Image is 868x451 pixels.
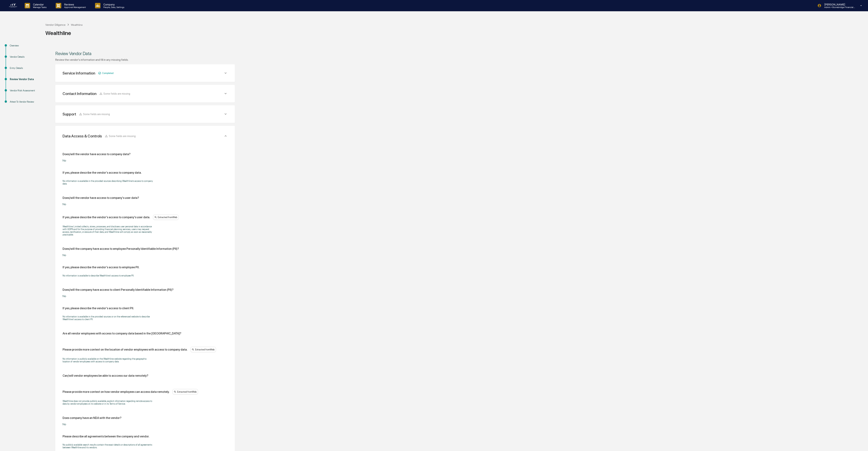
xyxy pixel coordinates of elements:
[63,180,153,185] p: No information is available in the provided sources describing Wealthline’s access to company data.
[10,66,40,70] div: Entry Details
[60,89,230,98] div: Contact InformationSome fields are missing
[102,72,114,75] span: Completed
[61,3,88,6] p: Reviews
[63,266,139,269] div: If yes, please describe the vendor's access to employee PII.
[55,58,235,61] div: Review the vendor's information and fill in any missing fields.
[63,274,153,277] p: No information is available to describe Wealthline's access to employee PII.
[63,159,153,162] div: No
[63,247,179,251] div: Does/will the company have access to employee Personally Identifiable Information (PII)?
[63,71,95,75] div: Service Information
[63,348,187,351] div: Please provide more context on the location of vendor employees with access to company data.
[71,23,83,26] div: Wealthline
[30,3,48,6] p: Calendar
[63,216,150,219] div: If yes, please describe the vendor's access to company's user data.
[100,6,126,9] p: People, Data, Settings
[63,332,181,335] div: Are all vendor employees with access to company data based in the [GEOGRAPHIC_DATA]?
[63,288,174,291] div: Does/will the company have access to client Personally Identifiable Information (PII)?
[10,77,40,81] div: Review Vendor Data
[821,3,855,6] p: [PERSON_NAME]
[10,55,40,59] div: Vendor Details
[190,347,216,352] div: Extracted from Web
[856,439,866,449] iframe: Open customer support
[60,110,230,119] div: SupportSome fields are missing
[10,44,40,47] div: Overview
[63,416,121,420] div: Does company have an NDA with the vendor?
[60,130,230,142] div: Data Access & ControlsSome fields are missing
[10,89,40,92] div: Vendor Risk Assessment
[30,6,48,9] p: Manage Tasks
[63,196,139,200] div: Does/will the vendor have access to company's user data?
[63,357,153,363] p: No information is publicly available on the Wealthline website regarding the geographic location ...
[63,294,153,298] div: No
[83,113,110,116] span: Some fields are missing
[63,423,153,426] div: No
[63,443,153,449] p: No publicly available search results contain the exact details or descriptions of all agreements ...
[172,389,198,394] div: Extracted from Web
[153,215,179,220] div: Extracted from Web
[55,51,235,56] div: Review Vendor Data
[45,30,866,36] div: Wealthline
[63,112,76,116] div: Support
[103,92,130,95] span: Some fields are missing
[63,134,102,138] div: Data Access & Controls
[63,307,134,310] div: If yes, please describe the vendor's access to client PII.
[63,202,153,206] div: No
[63,390,170,394] div: Please provide more context on how vendor employees can access data remotely.
[63,315,153,321] p: No information is available in the provided sources or on the referenced website to describe Weal...
[63,171,142,174] div: If yes, please describe the vendor's access to company data.
[109,135,136,138] span: Some fields are missing
[61,6,88,9] p: Approval Management
[63,435,149,438] div: Please describe all agreements between the company and vendor.
[821,6,855,9] p: Admin • Stonebridge Financial Group
[45,23,65,26] div: Vendor Diligence
[60,69,230,78] div: Service InformationCompleted
[10,100,40,104] div: Attest To Vendor Review
[63,400,153,405] p: Wealthline does not provide publicly available, explicit information regarding remote access to d...
[63,374,148,377] div: Can/will vendor employees be able to acccess our data remotely?
[9,3,17,9] img: logo
[63,225,153,236] p: Wealthline Limited collects, stores, processes, and discloses user personal data in accordance wi...
[63,152,131,156] div: Does/will the vendor have access to company data?
[63,253,153,257] div: No
[100,3,126,6] p: Company
[63,91,96,96] div: Contact Information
